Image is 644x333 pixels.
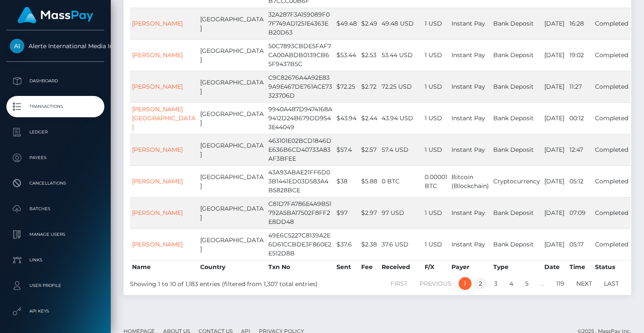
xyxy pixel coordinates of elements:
[266,197,334,229] td: C81D7FA786E4A9B51792A5BA17502F8FF2E8DD48
[542,71,567,102] td: [DATE]
[491,39,542,71] td: Bank Deposit
[198,102,266,134] td: [GEOGRAPHIC_DATA]
[567,134,593,165] td: 12:47
[423,8,449,39] td: 1 USD
[379,197,423,229] td: 97 USD
[359,8,379,39] td: $2.49
[266,71,334,102] td: C9C82676A4A92E839A9E467DE761ACE73323706D
[334,8,359,39] td: $49.48
[451,51,485,59] span: Instant Pay
[198,8,266,39] td: [GEOGRAPHIC_DATA]
[266,8,334,39] td: 32A287F3A159089F07F749AD1251E4363EB20D63
[423,102,449,134] td: 1 USD
[10,228,101,241] p: Manage Users
[379,39,423,71] td: 53.44 USD
[593,134,630,165] td: Completed
[334,197,359,229] td: $97
[491,260,542,274] th: Type
[542,229,567,260] td: [DATE]
[379,71,423,102] td: 72.25 USD
[6,70,104,92] a: Dashboard
[198,260,266,274] th: Country
[130,276,329,289] div: Showing 1 to 10 of 1,183 entries (filtered from 1,307 total entries)
[567,8,593,39] td: 16:28
[423,165,449,197] td: 0.00001 BTC
[593,229,630,260] td: Completed
[132,146,183,153] a: [PERSON_NAME]
[6,122,104,143] a: Ledger
[198,134,266,165] td: [GEOGRAPHIC_DATA]
[567,260,593,274] th: Time
[132,240,183,248] a: [PERSON_NAME]
[334,165,359,197] td: $38
[266,229,334,260] td: 49E6C5227C8139A2E6D61CCBDE3F860E2E512D8B
[359,134,379,165] td: $2.57
[10,151,101,164] p: Payees
[542,165,567,197] td: [DATE]
[451,20,485,27] span: Instant Pay
[423,260,449,274] th: F/X
[10,305,101,318] p: API Keys
[451,209,485,217] span: Instant Pay
[567,71,593,102] td: 11:27
[266,165,334,197] td: 43A93ABAE21FF6D03B1441ED03D583A4B5828BCE
[423,39,449,71] td: 1 USD
[379,134,423,165] td: 57.4 USD
[423,71,449,102] td: 1 USD
[334,134,359,165] td: $57.4
[6,249,104,271] a: Links
[266,260,334,274] th: Txn No
[567,197,593,229] td: 07:09
[130,260,198,274] th: Name
[132,51,183,59] a: [PERSON_NAME]
[379,229,423,260] td: 37.6 USD
[334,229,359,260] td: $37.6
[567,102,593,134] td: 00:12
[10,279,101,292] p: User Profile
[552,277,569,290] a: 119
[132,177,183,185] a: [PERSON_NAME]
[491,134,542,165] td: Bank Deposit
[132,83,183,90] a: [PERSON_NAME]
[132,20,183,27] a: [PERSON_NAME]
[542,8,567,39] td: [DATE]
[359,197,379,229] td: $2.97
[6,42,104,50] span: Alerte International Media Inc.
[593,197,630,229] td: Completed
[10,177,101,190] p: Cancellations
[451,114,485,122] span: Instant Pay
[334,102,359,134] td: $43.94
[359,71,379,102] td: $2.72
[359,260,379,274] th: Fee
[359,39,379,71] td: $2.53
[379,102,423,134] td: 43.94 USD
[423,197,449,229] td: 1 USD
[567,165,593,197] td: 05:12
[266,39,334,71] td: 50C7893CBDE5FAF7CA00ABDB0139CB65F9437B5C
[491,197,542,229] td: Bank Deposit
[542,134,567,165] td: [DATE]
[132,209,183,217] a: [PERSON_NAME]
[451,83,485,90] span: Instant Pay
[198,71,266,102] td: [GEOGRAPHIC_DATA]
[6,198,104,220] a: Batches
[132,105,195,131] a: [PERSON_NAME][GEOGRAPHIC_DATA]
[593,165,630,197] td: Completed
[334,71,359,102] td: $72.25
[542,260,567,274] th: Date
[459,277,471,290] a: 1
[334,260,359,274] th: Sent
[542,102,567,134] td: [DATE]
[266,134,334,165] td: 463101E02BCD1846DE636B6CD40733A83AF3BFEE
[520,277,533,290] a: 5
[6,173,104,194] a: Cancellations
[10,39,24,53] img: Alerte International Media Inc.
[423,134,449,165] td: 1 USD
[17,7,93,23] img: MassPay Logo
[491,229,542,260] td: Bank Deposit
[489,277,502,290] a: 3
[6,147,104,168] a: Payees
[567,229,593,260] td: 05:17
[6,96,104,117] a: Transactions
[542,39,567,71] td: [DATE]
